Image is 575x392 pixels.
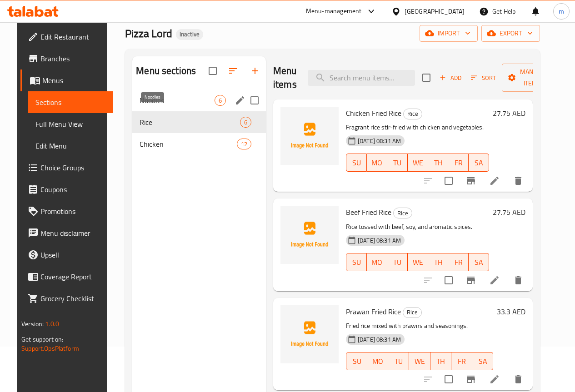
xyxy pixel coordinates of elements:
button: MO [367,253,387,271]
button: delete [507,170,529,192]
span: Sort items [465,71,502,85]
button: Manage items [502,64,563,92]
div: Inactive [176,29,203,40]
button: WE [408,154,428,172]
span: Manage items [509,66,555,89]
span: TU [392,355,405,368]
button: export [481,25,540,42]
span: Select to update [439,370,458,389]
button: Add section [244,60,266,82]
button: SA [469,154,489,172]
span: Sort [471,73,496,83]
span: WE [411,156,425,169]
span: Select to update [439,171,458,190]
span: Promotions [40,206,105,217]
span: Select all sections [203,61,222,80]
button: WE [409,352,430,370]
span: WE [411,256,425,269]
h2: Menu sections [136,64,196,78]
span: Chicken [140,139,236,149]
span: Noodles [140,95,215,106]
span: FR [455,355,469,368]
button: MO [367,154,387,172]
div: Rice [403,109,422,119]
button: delete [507,368,529,390]
span: TH [434,355,448,368]
h6: 27.75 AED [493,107,525,119]
p: Rice tossed with beef, soy, and aromatic spices. [346,221,489,233]
a: Upsell [20,244,113,266]
span: SU [350,256,363,269]
img: Beef Fried Rice [280,206,339,264]
span: Add item [436,71,465,85]
a: Full Menu View [28,113,113,135]
nav: Menu sections [132,86,266,159]
span: Edit Menu [35,140,105,151]
button: TU [388,352,409,370]
a: Branches [20,48,113,69]
span: Rice [140,117,240,128]
button: edit [233,94,247,107]
span: Sections [35,97,105,108]
button: TH [428,154,449,172]
a: Menus [20,69,113,91]
button: Sort [469,71,498,85]
span: Coupons [40,184,105,195]
span: Inactive [176,30,203,38]
a: Choice Groups [20,157,113,179]
span: Chicken Fried Rice [346,106,401,120]
span: Menus [42,75,105,86]
div: Menu-management [306,6,362,17]
span: [DATE] 08:31 AM [354,236,405,245]
span: Upsell [40,249,105,260]
img: Prawan Fried Rice [280,305,339,363]
button: import [420,25,478,42]
span: FR [452,256,465,269]
a: Grocery Checklist [20,288,113,309]
span: Coverage Report [40,271,105,282]
div: [GEOGRAPHIC_DATA] [405,6,465,16]
span: MO [370,156,384,169]
img: Chicken Fried Rice [280,107,339,165]
span: Select section [417,68,436,87]
button: SU [346,154,367,172]
button: SA [472,352,493,370]
button: FR [451,352,472,370]
div: Rice [403,307,422,318]
h6: 27.75 AED [493,206,525,218]
span: SU [350,156,363,169]
span: [DATE] 08:31 AM [354,335,405,344]
div: Rice6 [132,111,266,133]
span: import [427,28,470,39]
button: Branch-specific-item [460,170,482,192]
a: Coverage Report [20,266,113,288]
span: TU [391,256,404,269]
button: Add [436,71,465,85]
span: TU [391,156,404,169]
button: SU [346,352,367,370]
span: Menu disclaimer [40,228,105,238]
span: 6 [240,118,251,127]
a: Promotions [20,200,113,222]
span: Sort sections [222,60,244,82]
div: Rice [393,208,412,218]
button: WE [408,253,428,271]
span: Prawan Fried Rice [346,305,401,318]
div: items [240,117,251,128]
span: Branches [40,53,105,64]
span: MO [370,256,384,269]
span: Choice Groups [40,162,105,173]
button: TH [430,352,451,370]
button: Branch-specific-item [460,269,482,291]
span: Get support on: [21,333,63,345]
span: MO [371,355,385,368]
a: Edit menu item [489,275,500,286]
h6: 33.3 AED [497,305,525,318]
span: SA [472,156,485,169]
button: delete [507,269,529,291]
span: SA [472,256,485,269]
button: TU [387,253,408,271]
a: Edit menu item [489,374,500,385]
a: Edit Restaurant [20,26,113,48]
